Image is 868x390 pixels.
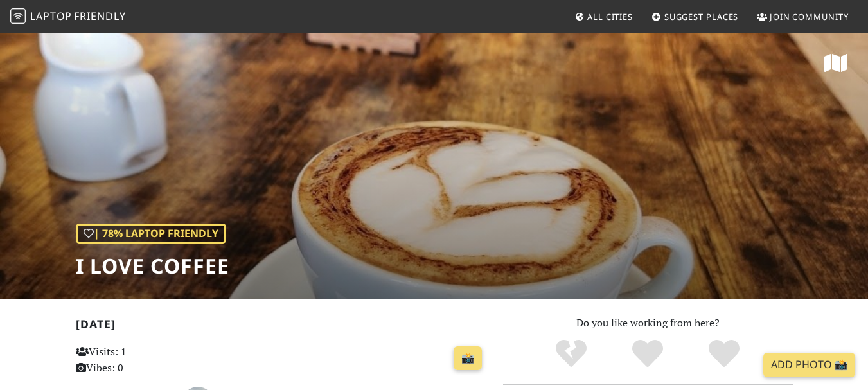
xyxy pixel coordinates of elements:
p: Do you like working from here? [503,315,793,332]
h1: I Love Coffee [76,254,229,278]
div: Yes [610,338,686,370]
span: Suggest Places [664,11,739,22]
div: | 78% Laptop Friendly [76,224,226,244]
span: All Cities [587,11,633,22]
div: No [533,338,610,370]
span: Join Community [770,11,849,22]
img: LaptopFriendly [10,8,26,24]
h2: [DATE] [76,317,488,336]
span: Laptop [30,9,72,23]
a: All Cities [569,5,638,28]
a: 📸 [454,346,482,371]
a: LaptopFriendly LaptopFriendly [10,6,126,28]
a: Suggest Places [646,5,744,28]
p: Visits: 1 Vibes: 0 [76,344,203,377]
span: Friendly [74,9,125,23]
a: Join Community [752,5,854,28]
div: Definitely! [686,338,762,370]
a: Add Photo 📸 [763,353,855,377]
